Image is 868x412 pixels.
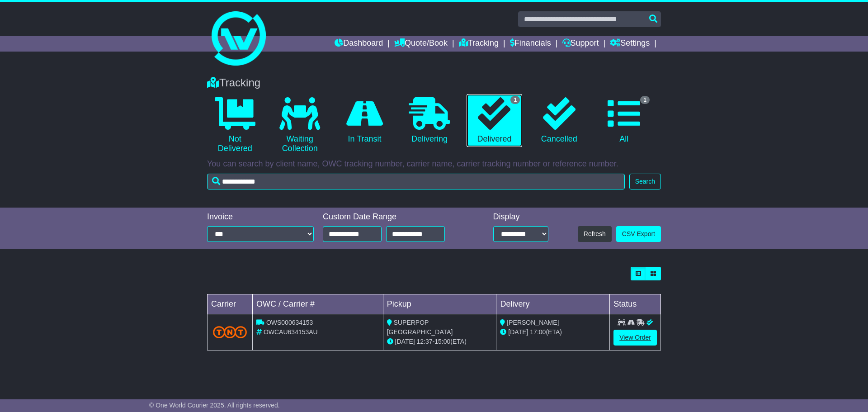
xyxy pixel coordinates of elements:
span: 1 [510,96,520,104]
a: 1 All [596,94,652,147]
span: SUPERPOP [GEOGRAPHIC_DATA] [387,319,453,336]
div: Display [493,212,548,222]
div: Invoice [207,212,314,222]
a: Quote/Book [394,36,448,52]
a: Financials [510,36,551,52]
span: 17:00 [530,328,546,336]
a: Dashboard [335,36,383,52]
span: 1 [640,96,650,104]
button: Refresh [578,226,612,242]
span: 12:37 [417,338,433,345]
a: 1 Delivered [467,94,522,147]
span: OWS000634153 [266,319,313,326]
a: Delivering [401,94,457,147]
p: You can search by client name, OWC tracking number, carrier name, carrier tracking number or refe... [207,159,661,169]
span: [DATE] [395,338,415,345]
a: Not Delivered [207,94,263,157]
div: (ETA) [500,327,606,337]
td: OWC / Carrier # [253,294,383,314]
span: [DATE] [508,328,528,336]
a: CSV Export [616,226,661,242]
a: In Transit [337,94,392,147]
div: - (ETA) [387,337,493,346]
td: Pickup [383,294,496,314]
img: TNT_Domestic.png [213,326,247,338]
a: Waiting Collection [272,94,327,157]
td: Status [610,294,661,314]
td: Delivery [496,294,610,314]
div: Custom Date Range [323,212,468,222]
button: Search [629,174,661,189]
a: View Order [613,330,657,346]
span: 15:00 [434,338,450,345]
a: Tracking [459,36,499,52]
span: [PERSON_NAME] [507,319,559,326]
span: OWCAU634153AU [264,328,318,336]
span: © One World Courier 2025. All rights reserved. [149,402,280,409]
div: Tracking [203,76,665,90]
td: Carrier [208,294,253,314]
a: Cancelled [531,94,587,147]
a: Support [562,36,599,52]
a: Settings [610,36,650,52]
